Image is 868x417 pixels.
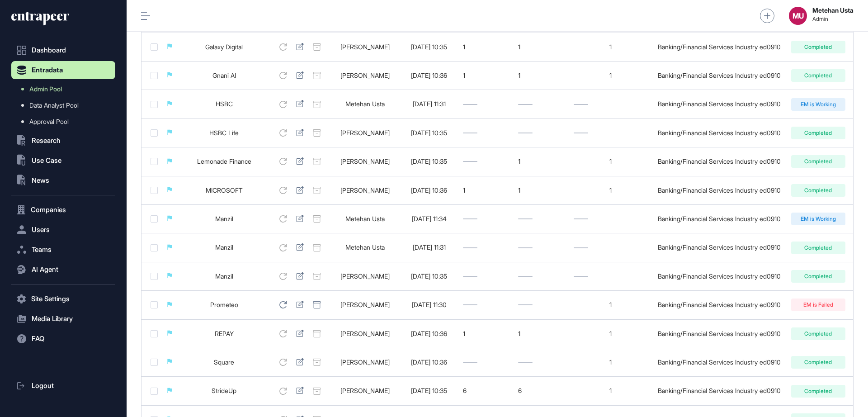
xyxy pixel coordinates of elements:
[574,158,647,165] div: 1
[404,301,454,308] div: [DATE] 11:30
[11,132,115,150] button: Research
[340,301,390,308] a: [PERSON_NAME]
[812,16,854,22] span: Admin
[345,215,385,223] a: Metehan Usta
[791,98,845,111] div: EM is Working
[215,330,234,337] a: REPAY
[791,385,845,398] div: Completed
[404,244,454,251] div: [DATE] 11:31
[463,43,509,51] div: 1
[11,221,115,239] button: Users
[32,137,61,144] span: Research
[16,97,115,114] a: Data Analyst Pool
[656,158,782,165] div: Banking/Financial Services Industry ed0910
[345,243,385,251] a: Metehan Usta
[11,152,115,170] button: Use Case
[340,330,390,337] a: [PERSON_NAME]
[32,246,52,253] span: Teams
[656,43,782,51] div: Banking/Financial Services Industry ed0910
[404,72,454,79] div: [DATE] 10:36
[518,387,565,394] div: 6
[791,184,845,197] div: Completed
[404,43,454,51] div: [DATE] 10:35
[656,72,782,79] div: Banking/Financial Services Industry ed0910
[574,301,647,308] div: 1
[216,100,233,108] a: HSBC
[404,330,454,337] div: [DATE] 10:36
[31,206,66,213] span: Companies
[340,157,390,165] a: [PERSON_NAME]
[656,100,782,108] div: Banking/Financial Services Industry ed0910
[212,387,236,394] a: StrideUp
[574,72,647,79] div: 1
[210,301,238,308] a: Prometeo
[404,359,454,366] div: [DATE] 10:36
[340,186,390,194] a: [PERSON_NAME]
[791,127,845,139] div: Completed
[340,387,390,394] a: [PERSON_NAME]
[656,330,782,337] div: Banking/Financial Services Industry ed0910
[463,187,509,194] div: 1
[11,261,115,279] button: AI Agent
[16,114,115,130] a: Approval Pool
[518,158,565,165] div: 1
[212,71,236,79] a: Gnani AI
[656,215,782,223] div: Banking/Financial Services Industry ed0910
[789,7,807,25] button: MU
[340,129,390,137] a: [PERSON_NAME]
[404,215,454,223] div: [DATE] 11:34
[791,356,845,369] div: Completed
[574,387,647,394] div: 1
[404,100,454,108] div: [DATE] 11:31
[32,226,50,233] span: Users
[209,129,239,137] a: HSBC Life
[656,387,782,394] div: Banking/Financial Services Industry ed0910
[404,158,454,165] div: [DATE] 10:35
[16,81,115,97] a: Admin Pool
[29,85,62,93] span: Admin Pool
[32,66,63,74] span: Entradata
[791,213,845,225] div: EM is Working
[463,387,509,394] div: 6
[404,187,454,194] div: [DATE] 10:36
[791,242,845,254] div: Completed
[791,299,845,311] div: EM is Failed
[215,272,233,280] a: Manzil
[11,310,115,328] button: Media Library
[215,243,233,251] a: Manzil
[791,155,845,168] div: Completed
[31,295,70,303] span: Site Settings
[463,72,509,79] div: 1
[404,273,454,280] div: [DATE] 10:35
[206,186,243,194] a: MICROSOFT
[32,315,73,322] span: Media Library
[518,187,565,194] div: 1
[340,71,390,79] a: [PERSON_NAME]
[791,69,845,82] div: Completed
[518,330,565,337] div: 1
[340,358,390,366] a: [PERSON_NAME]
[197,157,251,165] a: Lemonade Finance
[340,43,390,51] a: [PERSON_NAME]
[574,43,647,51] div: 1
[791,270,845,283] div: Completed
[32,177,49,184] span: News
[32,266,58,273] span: AI Agent
[11,241,115,259] button: Teams
[29,118,69,125] span: Approval Pool
[518,43,565,51] div: 1
[11,377,115,395] a: Logout
[11,330,115,348] button: FAQ
[656,359,782,366] div: Banking/Financial Services Industry ed0910
[791,327,845,340] div: Completed
[11,201,115,219] button: Companies
[214,358,234,366] a: Square
[32,157,61,164] span: Use Case
[11,61,115,79] button: Entradata
[656,129,782,137] div: Banking/Financial Services Industry ed0910
[656,273,782,280] div: Banking/Financial Services Industry ed0910
[11,171,115,190] button: News
[11,290,115,308] button: Site Settings
[656,187,782,194] div: Banking/Financial Services Industry ed0910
